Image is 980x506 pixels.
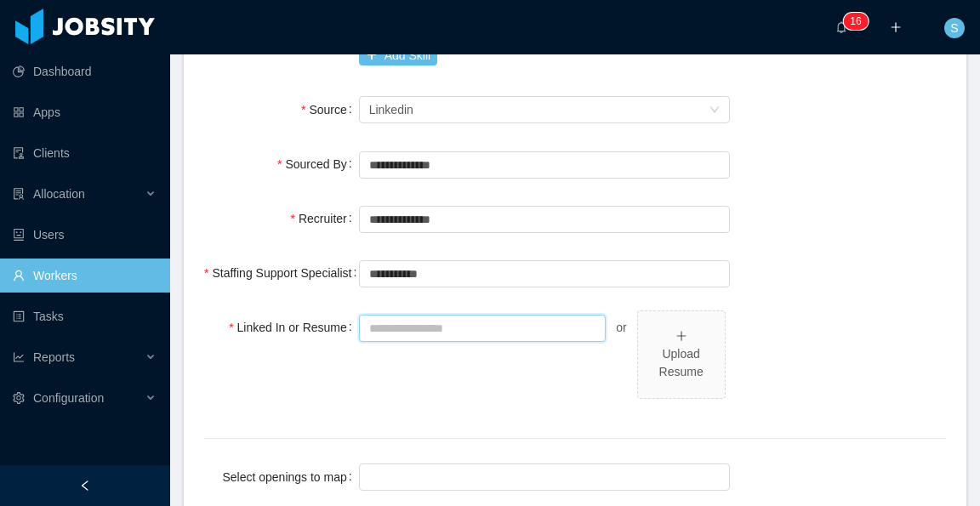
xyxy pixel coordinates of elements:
[229,321,359,334] label: Linked In or Resume
[856,13,862,30] p: 6
[13,218,157,252] a: icon: robotUsers
[369,97,413,122] div: Linkedin
[835,21,847,33] i: icon: bell
[301,103,359,117] label: Source
[364,467,373,487] input: Select openings to map
[638,311,725,398] span: icon: plusUpload Resume
[13,259,157,293] a: icon: userWorkers
[675,330,687,342] i: icon: plus
[950,18,958,38] span: S
[13,392,25,404] i: icon: setting
[606,310,636,344] div: or
[291,212,359,225] label: Recruiter
[850,13,856,30] p: 1
[645,345,718,381] div: Upload Resume
[13,299,157,333] a: icon: profileTasks
[277,157,359,171] label: Sourced By
[13,188,25,200] i: icon: solution
[13,136,157,170] a: icon: auditClients
[890,21,902,33] i: icon: plus
[33,391,104,405] span: Configuration
[359,315,607,342] input: Linked In or Resume
[843,13,868,30] sup: 16
[204,266,363,280] label: Staffing Support Specialist
[33,350,75,364] span: Reports
[222,470,358,484] label: Select openings to map
[33,187,85,201] span: Allocation
[359,45,437,65] button: icon: plusAdd Skill
[13,95,157,129] a: icon: appstoreApps
[13,351,25,363] i: icon: line-chart
[13,54,157,88] a: icon: pie-chartDashboard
